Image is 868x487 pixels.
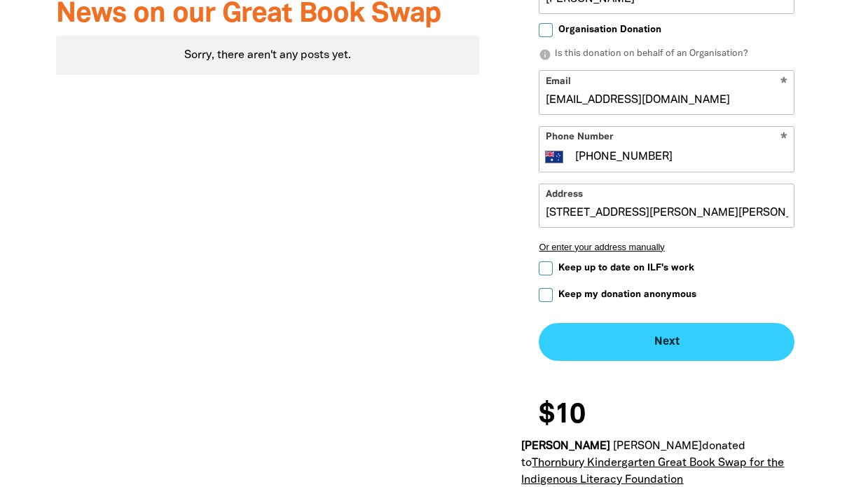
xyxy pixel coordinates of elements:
[521,441,610,451] em: [PERSON_NAME]
[539,48,794,62] p: Is this donation on behalf of an Organisation?
[558,261,694,275] span: Keep up to date on ILF's work
[539,402,585,430] span: $10
[780,132,787,146] i: Required
[539,48,551,61] i: info
[558,288,696,301] span: Keep my donation anonymous
[613,441,702,451] em: [PERSON_NAME]
[539,288,553,302] input: Keep my donation anonymous
[539,242,794,252] button: Or enter your address manually
[558,23,661,36] span: Organisation Donation
[521,458,784,485] a: Thornbury Kindergarten Great Book Swap for the Indigenous Literacy Foundation
[539,23,553,37] input: Organisation Donation
[539,261,553,275] input: Keep up to date on ILF's work
[539,323,794,361] button: Next
[56,36,480,75] div: Paginated content
[56,36,480,75] div: Sorry, there aren't any posts yet.
[521,441,745,468] span: donated to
